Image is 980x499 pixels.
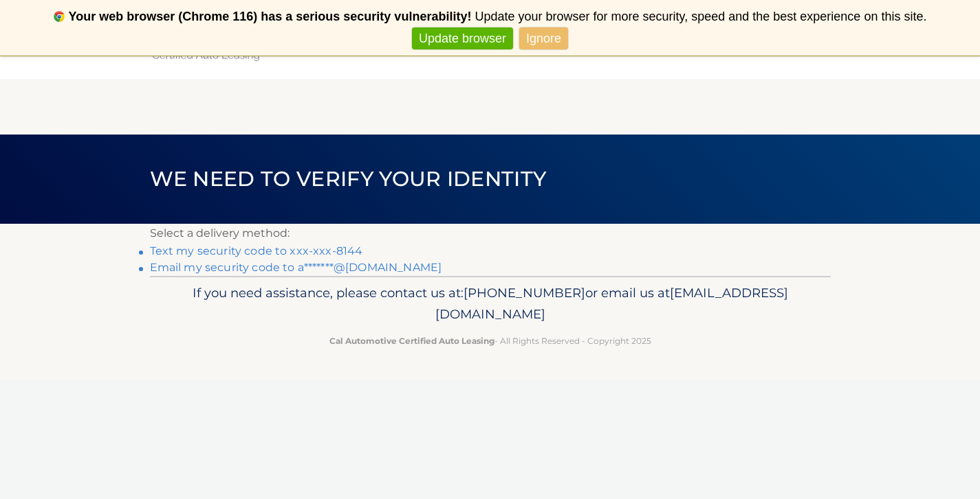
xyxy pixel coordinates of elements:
p: If you need assistance, please contact us at: or email us at [159,282,822,326]
span: We need to verify your identity [150,166,547,192]
b: Your web browser (Chrome 116) has a serious security vulnerability! [69,10,472,23]
p: - All Rights Reserved - Copyright 2025 [159,334,822,348]
a: Ignore [519,27,568,50]
p: Select a delivery method: [150,224,831,243]
a: Email my security code to a*******@[DOMAIN_NAME] [150,261,442,274]
strong: Cal Automotive Certified Auto Leasing [329,336,494,346]
a: Text my security code to xxx-xxx-8144 [150,244,363,257]
span: [PHONE_NUMBER] [464,285,585,301]
a: Update browser [412,27,513,50]
span: Update your browser for more security, speed and the best experience on this site. [475,10,926,23]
